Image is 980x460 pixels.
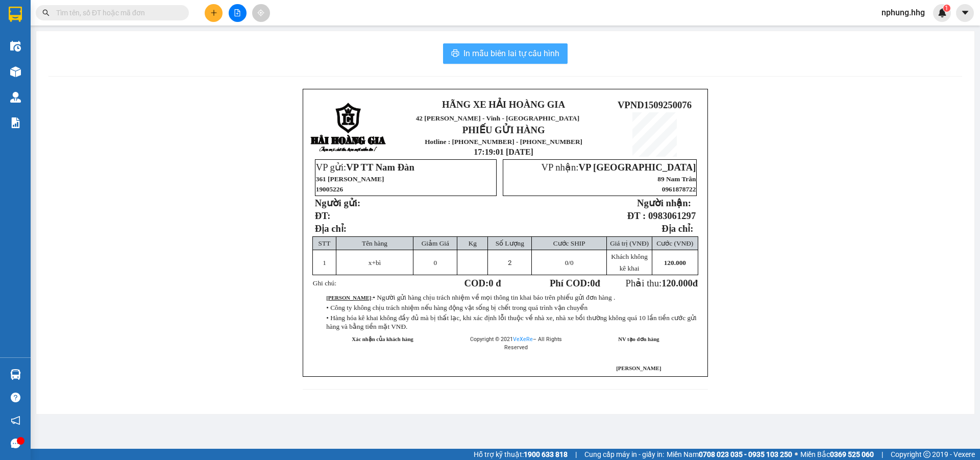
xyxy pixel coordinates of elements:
[5,42,15,93] img: logo
[961,8,970,17] span: caret-down
[938,8,947,17] img: icon-new-feature
[565,259,569,267] span: 0
[795,452,798,456] span: ⚪️
[541,162,696,173] span: VP nhận:
[496,239,524,247] span: Số Lượng
[524,450,568,458] strong: 1900 633 818
[463,47,559,60] span: In mẫu biên lai tự cấu hình
[451,49,459,59] span: printer
[17,34,91,61] span: 42 [PERSON_NAME] - Vinh - [GEOGRAPHIC_DATA]
[318,239,331,247] span: STT
[313,279,336,287] span: Ghi chú:
[657,175,696,183] span: 89 Nam Trân
[513,336,533,343] a: VeXeRe
[11,393,20,402] span: question-circle
[11,416,20,425] span: notification
[618,336,659,342] strong: NV tạo đơn hàng
[627,210,646,221] strong: ĐT :
[443,43,568,64] button: printerIn mẫu biên lai tự cấu hình
[326,304,587,311] span: • Công ty không chịu trách nhiệm nếu hàng động vật sống bị chết trong quá trình vận chuyển
[474,148,533,156] span: 17:19:01 [DATE]
[315,198,360,208] strong: Người gửi:
[10,66,21,77] img: warehouse-icon
[369,259,381,267] span: x+bì
[881,449,883,460] span: |
[693,278,698,288] span: đ
[648,210,696,221] span: 0983061297
[56,7,177,18] input: Tìm tên, số ĐT hoặc mã đơn
[923,451,930,458] span: copyright
[373,294,615,301] span: • Người gửi hàng chịu trách nhiệm về mọi thông tin khai báo trên phiếu gửi đơn hàng .
[611,253,647,272] span: Khách không kê khai
[637,198,691,208] strong: Người nhận:
[667,449,792,460] span: Miền Nam
[316,162,414,173] span: VP gửi:
[346,162,414,173] span: VP TT Nam Đàn
[873,6,933,19] span: nphung.hhg
[565,259,574,267] span: /0
[425,138,582,146] strong: Hotline : [PHONE_NUMBER] - [PHONE_NUMBER]
[362,239,387,247] span: Tên hàng
[956,4,974,22] button: caret-down
[945,5,948,12] span: 1
[590,278,595,288] span: 0
[474,449,568,460] span: Hỗ trợ kỹ thuật:
[11,439,20,448] span: message
[550,278,600,288] strong: Phí COD: đ
[205,4,223,22] button: plus
[462,125,545,135] strong: PHIẾU GỬI HÀNG
[10,92,21,103] img: warehouse-icon
[800,449,874,460] span: Miền Bắc
[9,7,22,22] img: logo-vxr
[29,75,81,96] strong: PHIẾU GỬI HÀNG
[661,223,693,234] strong: Địa chỉ:
[10,369,21,380] img: warehouse-icon
[326,314,697,330] span: • Hàng hóa kê khai không đầy đủ mà bị thất lạc, khi xác định lỗi thuộc về nhà xe, nhà xe bồi thườ...
[508,259,511,267] span: 2
[575,449,577,460] span: |
[10,41,21,52] img: warehouse-icon
[326,295,615,301] span: :
[315,210,331,221] strong: ĐT:
[662,185,696,193] span: 0961878722
[10,117,21,128] img: solution-icon
[315,223,347,234] span: Địa chỉ:
[616,366,661,371] span: [PERSON_NAME]
[23,10,87,32] strong: HÃNG XE HẢI HOÀNG GIA
[316,185,343,193] span: 19005226
[488,278,501,288] span: 0 đ
[584,449,664,460] span: Cung cấp máy in - giấy in:
[442,99,565,110] strong: HÃNG XE HẢI HOÀNG GIA
[42,9,50,16] span: search
[464,278,501,288] strong: COD:
[210,9,217,16] span: plus
[310,103,387,153] img: logo
[661,278,693,288] span: 120.000
[470,336,562,351] span: Copyright © 2021 – All Rights Reserved
[422,239,449,247] span: Giảm Giá
[352,336,413,342] strong: Xác nhận của khách hàng
[252,4,270,22] button: aim
[469,239,477,247] span: Kg
[610,239,649,247] span: Giá trị (VNĐ)
[229,4,247,22] button: file-add
[323,259,326,267] span: 1
[234,9,241,16] span: file-add
[326,295,371,301] strong: [PERSON_NAME]
[553,239,585,247] span: Cước SHIP
[656,239,693,247] span: Cước (VNĐ)
[618,100,692,110] span: VPND1509250076
[257,9,264,16] span: aim
[943,5,950,12] sup: 1
[434,259,437,267] span: 0
[699,450,792,458] strong: 0708 023 035 - 0935 103 250
[830,450,874,458] strong: 0369 525 060
[664,259,686,267] span: 120.000
[416,114,580,122] span: 42 [PERSON_NAME] - Vinh - [GEOGRAPHIC_DATA]
[626,278,698,288] span: Phải thu:
[316,175,384,183] span: 361 [PERSON_NAME]
[578,162,696,173] span: VP [GEOGRAPHIC_DATA]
